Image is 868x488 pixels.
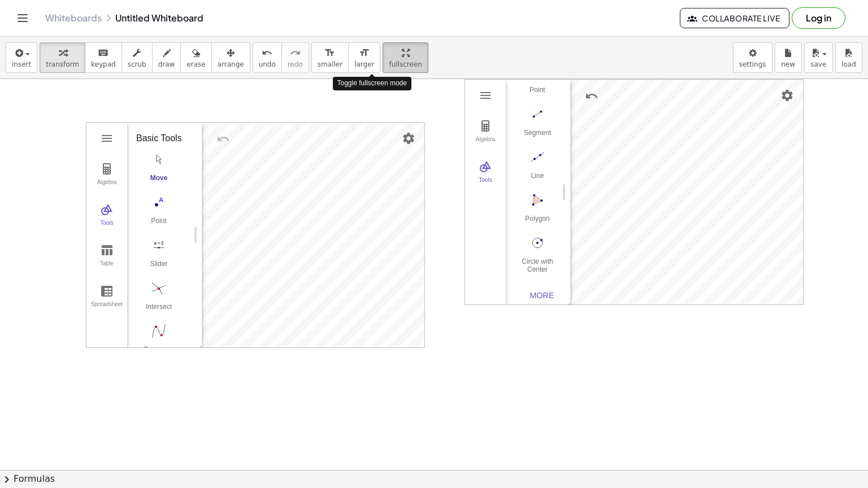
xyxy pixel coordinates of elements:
button: Settings [398,128,419,149]
span: arrange [218,60,244,68]
span: new [781,60,795,68]
div: Basic Tools [136,132,184,145]
span: undo [259,60,276,68]
button: arrange [211,42,250,73]
img: Main Menu [479,89,492,102]
button: Settings [777,85,797,106]
div: Extremum [136,346,181,361]
button: Slider. Select position [136,236,181,276]
button: Undo [213,129,233,149]
div: Point [515,86,560,102]
i: format_size [324,46,335,60]
button: Extremum. Select a function [136,321,181,362]
button: Point. Select position or line, function, or curve [136,193,181,233]
div: Tools [467,177,504,193]
button: insert [6,42,37,73]
img: Main Menu [100,132,114,145]
span: fullscreen [389,60,422,68]
i: keyboard [98,46,108,60]
canvas: Graphics View 1 [202,123,424,347]
div: Algebra [89,179,125,195]
button: redoredo [281,42,309,73]
button: undoundo [253,42,282,73]
span: insert [12,60,31,68]
i: format_size [359,46,370,60]
button: format_sizesmaller [311,42,349,73]
span: keypad [91,60,116,68]
span: Collaborate Live [689,13,780,23]
div: More [524,291,560,300]
button: Log in [792,7,845,29]
canvas: Graphics View 1 [571,80,803,304]
button: Line. Select two points or positions [515,147,560,188]
div: Toggle fullscreen mode [333,77,411,90]
button: transform [40,42,85,73]
span: erase [186,60,205,68]
div: Spreadsheet [89,301,125,317]
button: Segment. Select two points or positions [515,104,560,145]
div: Segment [515,129,560,145]
a: Whiteboards [45,12,102,24]
button: Undo [581,86,602,106]
div: Polygon [515,215,560,230]
button: format_sizelarger [348,42,380,73]
button: Move. Drag or select object [136,150,181,190]
div: Tools [89,220,125,236]
div: Algebra [467,136,504,152]
button: scrub [121,42,153,73]
i: redo [290,46,301,60]
div: Geometry [465,79,804,305]
button: erase [180,42,211,73]
div: Intersect [136,303,181,319]
button: load [835,42,862,73]
button: Polygon. Select all vertices, then first vertex again [515,190,560,231]
button: Collaborate Live [680,8,789,28]
span: draw [158,60,175,68]
div: Move [136,174,181,190]
div: Line [515,172,560,188]
span: redo [288,60,303,68]
button: new [775,42,802,73]
span: load [841,60,856,68]
button: Circle with Center through Point. Select center point, then point on circle [515,233,560,274]
button: Toggle navigation [14,9,32,27]
button: draw [152,42,181,73]
span: larger [354,60,374,68]
button: Intersect. Select intersection or two objects successively [136,278,181,319]
div: Point [136,217,181,233]
div: Table [89,260,125,276]
div: Slider [136,260,181,276]
button: keyboardkeypad [85,42,122,73]
div: Circle with Center through Point [515,258,560,273]
button: Point. Select position or line, function, or curve [515,62,560,102]
span: smaller [318,60,342,68]
span: scrub [128,60,146,68]
button: fullscreen [383,42,428,73]
span: save [810,60,826,68]
span: settings [739,60,766,68]
div: Graphing Calculator [86,122,425,348]
button: save [804,42,833,73]
button: settings [733,42,772,73]
span: transform [46,60,79,68]
i: undo [262,46,272,60]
